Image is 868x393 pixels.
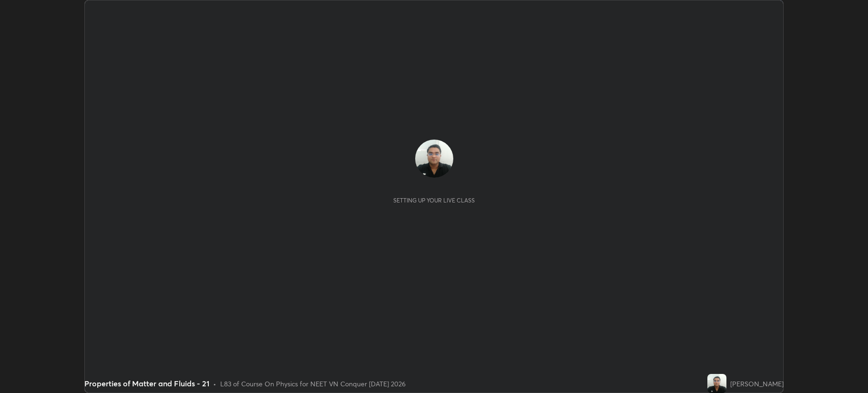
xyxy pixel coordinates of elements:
div: Properties of Matter and Fluids - 21 [84,378,209,389]
img: 3a9ab79b4cc04692bc079d89d7471859.jpg [415,140,453,178]
img: 3a9ab79b4cc04692bc079d89d7471859.jpg [707,374,726,393]
div: L83 of Course On Physics for NEET VN Conquer [DATE] 2026 [220,379,406,389]
div: Setting up your live class [393,197,475,204]
div: • [213,379,216,389]
div: [PERSON_NAME] [730,379,784,389]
